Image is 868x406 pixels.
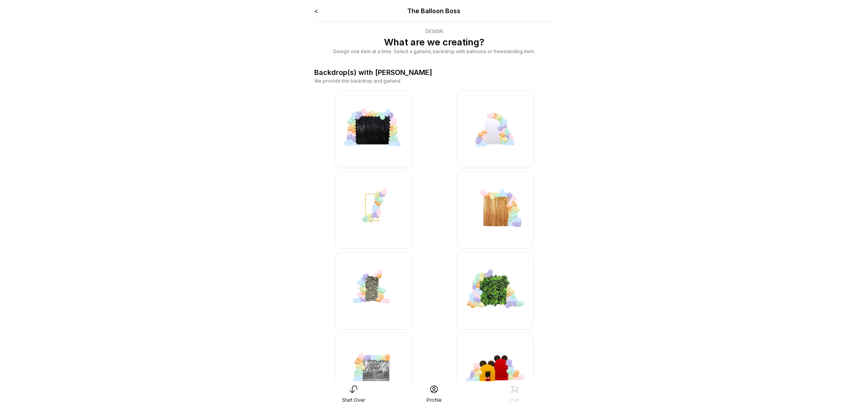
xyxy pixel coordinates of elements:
img: - [456,171,534,249]
div: The Balloon Boss [362,6,506,16]
div: Design [314,28,554,35]
img: - [456,90,534,168]
div: Cart [510,397,519,403]
img: - [456,252,534,330]
img: - [335,171,412,249]
div: Design one item at a time. Select a garland, backdrop with balloons or freestanding item. [314,49,554,55]
img: - [335,90,412,168]
div: Profile [427,397,442,403]
div: Backdrop(s) with [PERSON_NAME] [314,67,432,78]
a: < [314,7,318,15]
div: We provide the backdrop and garland. [314,78,554,84]
div: Start Over [342,397,365,403]
img: - [335,252,412,330]
p: What are we creating? [314,36,554,49]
